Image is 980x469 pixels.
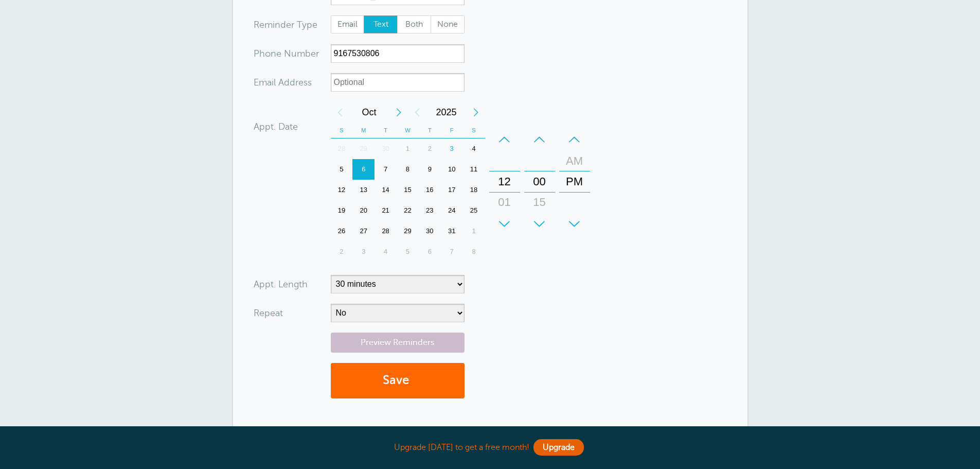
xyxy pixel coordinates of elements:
div: AM [562,151,587,171]
label: Appt. Date [254,122,298,131]
div: 15 [527,192,552,213]
div: 5 [397,241,419,262]
span: October [349,102,389,123]
div: 30 [375,138,397,159]
div: Sunday, November 2 [331,241,353,262]
span: 2025 [426,102,467,123]
div: Thursday, October 9 [419,159,441,180]
input: Optional [331,73,465,92]
div: 11 [463,159,485,180]
div: Wednesday, October 15 [397,180,419,200]
div: Thursday, October 16 [419,180,441,200]
div: 3 [352,241,375,262]
div: Friday, October 10 [441,159,463,180]
div: 27 [352,221,375,241]
div: 25 [463,200,485,221]
div: Friday, November 7 [441,241,463,262]
div: Sunday, October 12 [331,180,353,200]
div: Tuesday, October 28 [375,221,397,241]
div: Tuesday, September 30 [375,138,397,159]
div: ress [254,73,331,92]
div: Monday, October 6 [352,159,375,180]
div: 10 [441,159,463,180]
label: None [431,15,465,34]
div: Monday, October 13 [352,180,375,200]
button: Save [331,363,465,398]
div: Wednesday, October 1 [397,138,419,159]
label: Both [397,15,431,34]
div: 1 [463,221,485,241]
div: 8 [463,241,485,262]
div: 6 [419,241,441,262]
div: Previous Month [331,102,349,123]
div: Wednesday, November 5 [397,241,419,262]
span: il Add [272,78,295,87]
span: Text [364,16,397,33]
div: 7 [441,241,463,262]
label: Repeat [254,308,283,318]
div: 28 [375,221,397,241]
label: Text [364,15,398,34]
div: 29 [397,221,419,241]
div: Upgrade [DATE] to get a free month! [233,437,747,459]
div: Monday, October 20 [352,200,375,221]
div: 14 [375,180,397,200]
div: 00 [527,171,552,192]
div: Sunday, September 28 [331,138,353,159]
div: 12 [492,171,517,192]
div: Saturday, October 11 [463,159,485,180]
div: Today, Friday, October 3 [441,138,463,159]
div: Thursday, November 6 [419,241,441,262]
span: None [431,16,464,33]
div: Thursday, October 2 [419,138,441,159]
div: Tuesday, October 14 [375,180,397,200]
div: Sunday, October 26 [331,221,353,241]
div: 15 [397,180,419,200]
th: W [397,123,419,138]
div: 4 [463,138,485,159]
div: Tuesday, October 21 [375,200,397,221]
div: Monday, October 27 [352,221,375,241]
a: Upgrade [533,439,584,456]
div: 9 [419,159,441,180]
div: 7 [375,159,397,180]
span: Both [398,16,431,33]
a: Preview Reminders [331,333,465,353]
div: 1 [397,138,419,159]
div: 23 [419,200,441,221]
label: Appt. Length [254,280,308,289]
th: T [419,123,441,138]
span: Pho [254,49,271,58]
div: 28 [331,138,353,159]
div: 3 [441,138,463,159]
div: Saturday, October 25 [463,200,485,221]
div: 01 [492,192,517,213]
div: Thursday, October 30 [419,221,441,241]
div: 17 [441,180,463,200]
div: 26 [331,221,353,241]
div: PM [562,171,587,192]
th: M [352,123,375,138]
div: 20 [352,200,375,221]
div: Saturday, November 1 [463,221,485,241]
div: 8 [397,159,419,180]
div: 30 [419,221,441,241]
div: 18 [463,180,485,200]
div: Friday, October 24 [441,200,463,221]
div: 12 [331,180,353,200]
div: Wednesday, October 8 [397,159,419,180]
div: Wednesday, October 29 [397,221,419,241]
div: Saturday, November 8 [463,241,485,262]
label: Email [331,15,365,34]
th: S [331,123,353,138]
div: 24 [441,200,463,221]
span: Email [331,16,364,33]
div: Sunday, October 19 [331,200,353,221]
div: 2 [419,138,441,159]
div: Monday, September 29 [352,138,375,159]
div: Tuesday, November 4 [375,241,397,262]
div: 13 [352,180,375,200]
div: 2 [331,241,353,262]
div: 31 [441,221,463,241]
div: 02 [492,213,517,233]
